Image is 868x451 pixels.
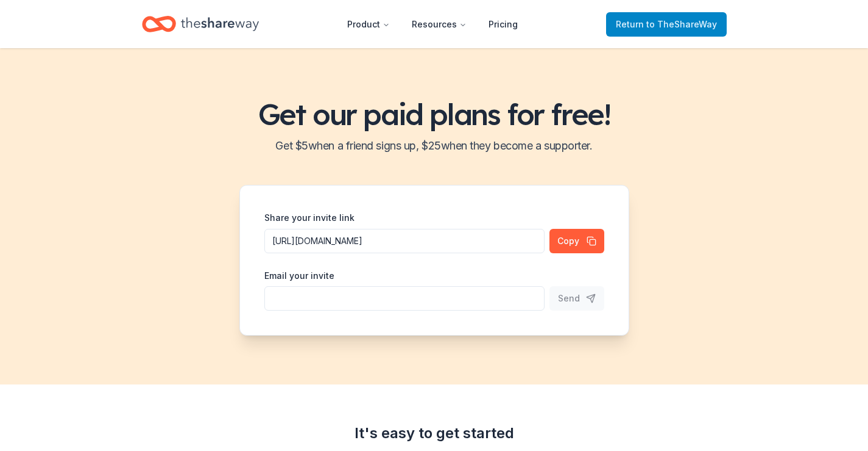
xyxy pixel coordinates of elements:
nav: Main [337,10,528,38]
button: Product [337,12,400,37]
div: It's easy to get started [142,424,727,443]
span: Return [616,17,717,32]
a: Returnto TheShareWay [606,12,727,37]
button: Copy [549,229,604,253]
a: Home [142,10,259,38]
h2: Get $ 5 when a friend signs up, $ 25 when they become a supporter. [15,136,853,156]
a: Pricing [479,12,528,37]
h1: Get our paid plans for free! [15,97,853,131]
label: Email your invite [264,270,334,282]
label: Share your invite link [264,212,355,224]
button: Resources [402,12,476,37]
span: to TheShareWay [646,19,717,29]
